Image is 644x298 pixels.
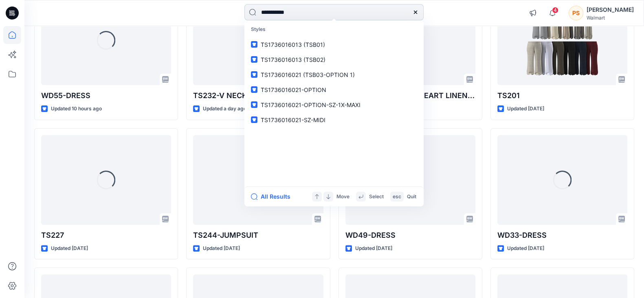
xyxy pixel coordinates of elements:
p: Updated 10 hours ago [51,105,102,113]
p: WD55-DRESS [41,90,171,101]
p: esc [393,193,401,201]
a: TS1736016021-SZ-MIDI [246,112,422,127]
span: TS1736016013 (TSB01) [261,41,325,48]
span: TS1736016021-SZ-MIDI [261,116,325,123]
p: Select [369,193,384,201]
p: Updated [DATE] [507,244,544,253]
p: Updated [DATE] [355,244,392,253]
a: TS1736016013 (TSB01) [246,37,422,52]
div: [PERSON_NAME] [587,5,634,15]
button: All Results [251,192,296,202]
a: TS1736016021-OPTION [246,82,422,97]
p: Updated [DATE] [507,105,544,113]
a: TS1736016021-OPTION-SZ-1X-MAXI [246,97,422,112]
p: Move [336,193,349,201]
p: WD33-DRESS [497,230,627,241]
a: TS1736016021 (TSB03-OPTION 1) [246,67,422,82]
p: TS232-V NECK MIDI SHIRT DRESS [193,90,323,101]
span: TS1736016013 (TSB02) [261,56,325,63]
a: TS1736016013 (TSB02) [246,52,422,67]
div: Walmart [587,15,634,21]
p: Updated [DATE] [51,244,88,253]
p: TS227 [41,230,171,241]
p: Styles [246,22,422,37]
span: TS1736016021-OPTION-SZ-1X-MAXI [261,101,360,108]
p: Updated a day ago [203,105,246,113]
p: TS244-JUMPSUIT [193,230,323,241]
p: WD49-DRESS [345,230,475,241]
span: TS1736016021 (TSB03-OPTION 1) [261,71,355,78]
p: Quit [407,193,416,201]
div: PS [569,6,583,20]
p: Updated [DATE] [203,244,240,253]
span: TS1736016021-OPTION [261,86,326,93]
p: TS201 [497,90,627,101]
span: 4 [552,7,558,13]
